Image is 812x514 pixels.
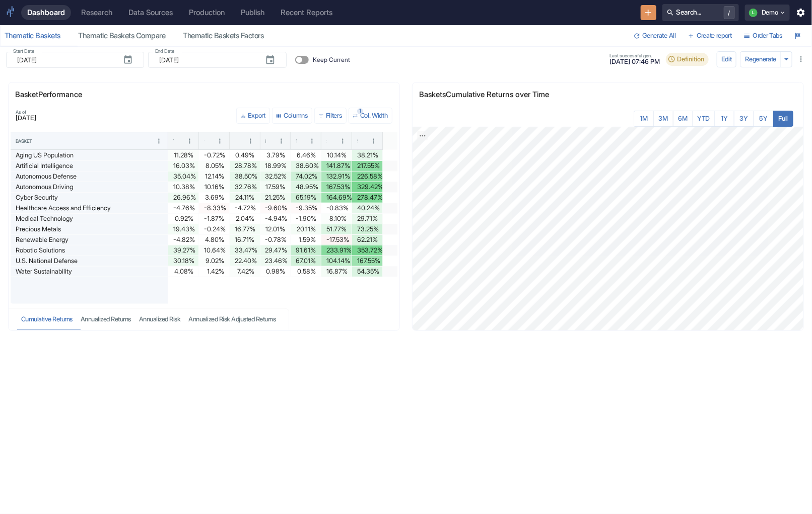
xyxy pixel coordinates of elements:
div: Publish [241,8,264,17]
div: Basket [16,138,32,145]
div: 16.77% [235,224,255,234]
div: 23.46% [265,256,286,266]
div: Year to Date [173,138,174,145]
button: Sort [358,137,367,145]
div: 28.78% [235,161,255,171]
div: 8.10% [326,214,347,224]
button: 5Y [754,111,774,127]
div: Aging US Population [16,150,163,160]
div: 40.24% [357,203,377,213]
div: 278.47% [357,193,377,203]
div: 0.58% [296,267,316,277]
div: 10.64% [204,245,224,255]
div: 54.35% [357,267,377,277]
div: 164.69% [326,193,347,203]
a: Recent Reports [275,5,339,20]
div: Medical Technology [16,214,163,224]
div: Renewable Energy [16,235,163,245]
div: 20.11% [296,224,316,234]
div: 18.99% [265,161,286,171]
button: Generate All [630,28,680,44]
div: 39.27% [173,245,193,255]
button: Select columns [272,108,312,124]
div: -17.53% [326,235,347,245]
div: 167.55% [357,256,377,266]
div: 4.08% [173,267,193,277]
div: 26.96% [173,193,193,203]
div: 51.77% [326,224,347,234]
div: 1 Year [296,138,296,145]
button: Sort [327,137,336,145]
a: Data Sources [122,5,179,20]
div: 6 Months [265,138,266,145]
div: 12.01% [265,224,286,234]
div: 38.21% [357,150,377,160]
div: -8.33% [204,203,224,213]
button: Sort [297,137,306,145]
div: -1.90% [296,214,316,224]
div: Research [81,8,112,17]
div: -0.72% [204,150,224,160]
div: 0.49% [235,150,255,160]
div: Data Sources [128,8,173,17]
div: 226.58% [357,172,377,182]
div: -1.87% [204,214,224,224]
button: 1Y [714,111,734,127]
p: Basket Performance [15,89,98,100]
span: Keep Current [313,55,350,64]
span: As of [16,110,36,114]
div: 6.46% [296,150,316,160]
div: 24.11% [235,193,255,203]
button: Basket column menu [153,135,165,147]
div: L [749,9,758,17]
label: End Date [155,48,174,55]
div: 29.47% [265,245,286,255]
div: U.S. National Defense [16,256,163,266]
div: 141.87% [326,161,347,171]
div: tabs [17,309,280,330]
button: config [717,51,737,67]
div: 22.40% [235,256,255,266]
div: 9.02% [204,256,224,266]
div: 0.92% [173,214,193,224]
div: 3.79% [265,150,286,160]
div: Thematic Baskets Compare [78,31,175,41]
button: YTD [693,111,715,127]
button: Full [773,111,793,127]
div: -4.94% [265,214,286,224]
div: 62.21% [357,235,377,245]
div: 73.25% [357,224,377,234]
div: Cumulative Returns [21,315,73,323]
button: Search.../ [662,4,739,21]
div: -4.72% [235,203,255,213]
a: Dashboard [21,5,71,20]
div: 65.19% [296,193,316,203]
button: Sort [33,137,41,145]
button: Create report [684,28,736,44]
div: 5 Years [357,138,358,145]
div: 12.14% [204,172,224,182]
button: 3 Months column menu [244,135,257,147]
div: 353.72% [357,245,377,255]
div: Annualized Risk Adjusted Returns [189,315,276,323]
div: Autonomous Defense [16,172,163,182]
div: 10.38% [173,182,193,192]
div: 33.47% [235,245,255,255]
div: 67.01% [296,256,316,266]
div: Dashboard [27,8,65,17]
div: -4.76% [173,203,193,213]
div: 4.80% [204,235,224,245]
div: 217.55% [357,161,377,171]
button: 3Y [734,111,754,127]
button: Sort [236,137,244,145]
button: 1 Month column menu [214,135,226,147]
button: Sort [266,137,275,145]
div: 132.91% [326,172,347,182]
div: 16.87% [326,267,347,277]
a: Export; Press ENTER to open [418,131,428,140]
div: 3 Months [235,138,235,145]
div: Artificial Intelligence [16,161,163,171]
div: -9.60% [265,203,286,213]
div: dashboard tabs [1,26,630,46]
span: [DATE] 07:46 PM [610,59,660,65]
